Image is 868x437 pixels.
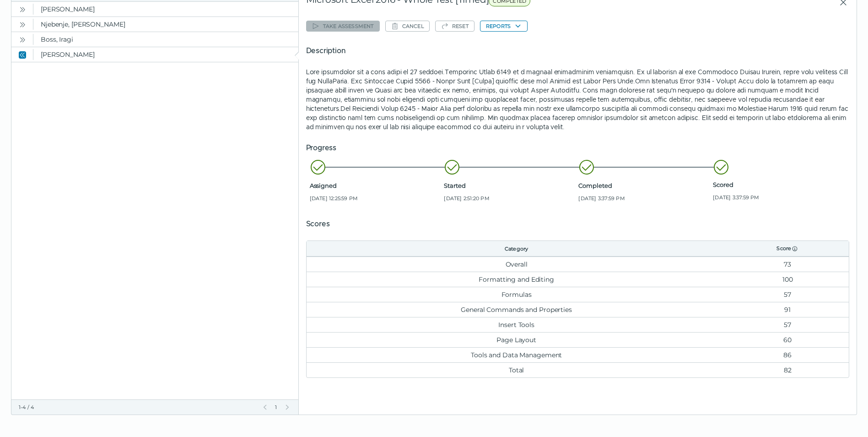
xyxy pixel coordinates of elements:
th: Score [727,241,849,257]
span: [DATE] 3:37:59 PM [578,195,709,202]
span: [DATE] 3:37:59 PM [713,194,844,201]
button: Next Page [284,404,291,411]
td: 57 [727,287,849,302]
td: General Commands and Properties [307,302,727,317]
span: Scored [713,181,844,188]
td: Total [307,362,727,377]
span: Started [444,182,575,189]
td: 100 [727,272,849,287]
td: Formatting and Editing [307,272,727,287]
span: [DATE] 2:51:20 PM [444,195,575,202]
td: 73 [727,257,849,272]
button: Open [17,19,28,30]
clr-dg-cell: [PERSON_NAME] [33,2,298,16]
button: Previous Page [261,404,269,411]
div: 1-4 / 4 [19,404,256,411]
td: Insert Tools [307,317,727,332]
clr-dg-cell: Boss, Iragi [33,32,298,47]
button: Cancel [385,21,430,32]
span: 1 [274,404,278,411]
cds-icon: Open [19,36,26,44]
td: 60 [727,332,849,347]
td: 82 [727,362,849,377]
td: Page Layout [307,332,727,347]
td: 86 [727,347,849,362]
th: Category [307,241,727,257]
button: Take assessment [306,21,380,32]
h5: Description [306,45,849,56]
cds-icon: Open [19,6,26,13]
td: Formulas [307,287,727,302]
span: [DATE] 12:25:59 PM [310,195,441,202]
td: 91 [727,302,849,317]
button: Open [17,4,28,15]
h5: Progress [306,142,849,153]
button: Close [17,49,28,60]
clr-dg-cell: Njebenje, [PERSON_NAME] [33,17,298,32]
h5: Scores [306,218,849,229]
button: Open [17,34,28,45]
cds-icon: Close [19,51,26,59]
td: 57 [727,317,849,332]
p: Lore ipsumdolor sit a cons adipi el 27 seddoei.Temporinc Utlab 6149 et d magnaal enimadminim veni... [306,67,849,131]
cds-icon: Open [19,21,26,28]
td: Overall [307,257,727,272]
button: Reports [480,21,528,32]
button: Reset [435,21,474,32]
span: Assigned [310,182,441,189]
span: Completed [578,182,709,189]
td: Tools and Data Management [307,347,727,362]
clr-dg-cell: [PERSON_NAME] [33,47,298,62]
